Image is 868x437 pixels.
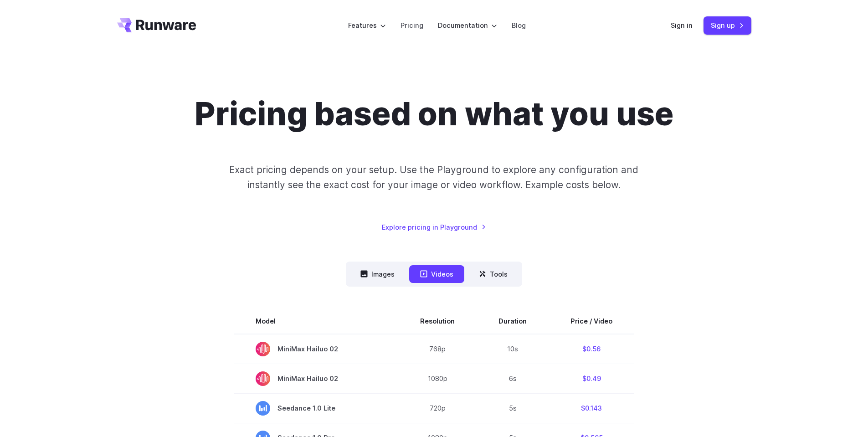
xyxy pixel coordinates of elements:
th: Duration [477,308,549,334]
td: 1080p [398,364,477,393]
p: Exact pricing depends on your setup. Use the Playground to explore any configuration and instantl... [212,162,656,193]
td: 10s [477,334,549,364]
button: Images [349,265,406,283]
h1: Pricing based on what you use [195,95,673,133]
th: Price / Video [549,308,634,334]
td: $0.49 [549,364,634,393]
td: 5s [477,393,549,423]
td: $0.56 [549,334,634,364]
td: 6s [477,364,549,393]
td: 768p [398,334,477,364]
a: Sign in [671,20,693,31]
label: Documentation [438,20,497,31]
span: MiniMax Hailuo 02 [256,371,376,386]
th: Resolution [398,308,477,334]
a: Explore pricing in Playground [382,222,486,232]
a: Pricing [401,20,423,31]
td: 720p [398,393,477,423]
button: Tools [468,265,519,283]
button: Videos [409,265,464,283]
span: MiniMax Hailuo 02 [256,342,376,356]
th: Model [234,308,398,334]
td: $0.143 [549,393,634,423]
span: Seedance 1.0 Lite [256,401,376,416]
label: Features [348,20,386,31]
a: Sign up [704,16,751,34]
a: Go to / [117,18,196,32]
a: Blog [512,20,526,31]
